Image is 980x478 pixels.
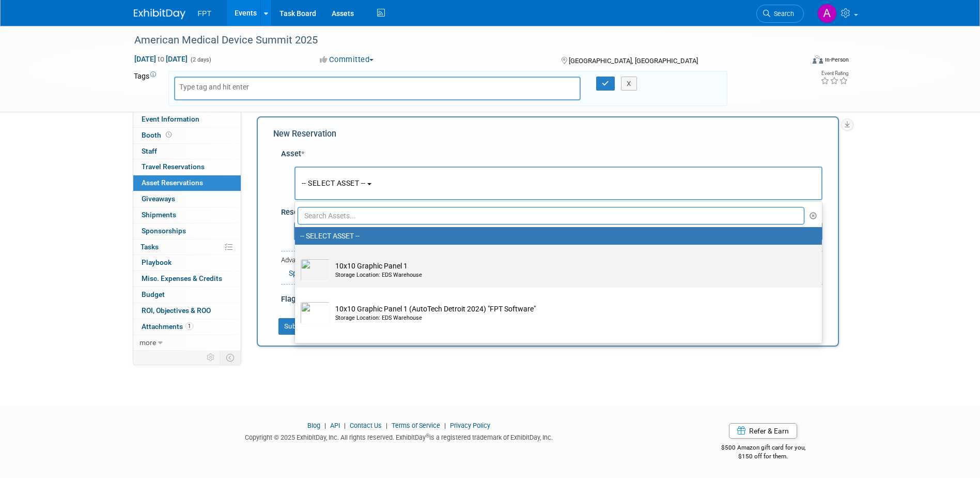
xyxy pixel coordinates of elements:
span: Event Information [142,115,199,123]
span: 1 [185,322,193,330]
span: Booth [142,131,174,139]
a: Asset Reservations [133,175,241,191]
img: Format-Inperson.png [813,55,823,64]
span: (2 days) [190,56,211,63]
td: Toggle Event Tabs [220,351,241,364]
span: [DATE] [DATE] [134,54,188,64]
div: $500 Amazon gift card for you, [680,437,847,460]
img: Ayanna Grady [817,4,837,23]
span: Sponsorships [142,227,186,235]
a: Budget [133,287,241,303]
div: $150 off for them. [680,452,847,461]
span: | [383,422,390,429]
a: Contact Us [350,422,382,429]
button: -- SELECT ASSET -- [294,167,822,200]
td: Tags [134,71,159,106]
input: Search Assets... [298,207,805,225]
div: Event Format [743,54,849,69]
div: Storage Location: EDS Warehouse [335,271,801,279]
div: Advanced Options [281,256,822,265]
a: Shipments [133,207,241,223]
span: [GEOGRAPHIC_DATA], [GEOGRAPHIC_DATA] [569,57,698,65]
label: -- SELECT ASSET -- [300,229,812,243]
span: more [139,338,156,347]
td: Personalize Event Tab Strip [202,351,220,364]
a: Specify Shipping Logistics Category [289,269,403,277]
button: X [621,77,637,91]
span: Attachments [142,322,193,331]
a: Refer & Earn [729,423,797,439]
span: | [341,422,348,429]
span: Playbook [142,258,172,266]
a: Search [756,5,804,23]
span: New Reservation [273,129,336,139]
div: Reservation Notes [281,207,822,218]
div: In-Person [825,56,849,64]
a: Booth [133,128,241,143]
a: Blog [307,422,320,429]
a: API [330,422,340,429]
td: 10x10 Graphic Panel 1 [330,259,801,281]
div: Storage Location: EDS Warehouse [335,314,801,322]
span: to [156,55,166,63]
button: Committed [316,54,378,65]
a: Attachments1 [133,319,241,335]
span: Staff [142,147,157,155]
span: Budget [142,290,165,298]
div: Event Rating [820,71,848,76]
span: | [442,422,448,429]
a: Tasks [133,240,241,255]
span: Tasks [141,243,159,251]
img: ExhibitDay [134,9,185,19]
span: Misc. Expenses & Credits [142,274,222,282]
span: Flag: [281,294,298,304]
a: Misc. Expenses & Credits [133,271,241,287]
td: 10x10 Graphic Panel 1 (AutoTech Detroit 2024) "FPT Software" [330,302,801,324]
div: American Medical Device Summit 2025 [131,31,788,50]
span: Travel Reservations [142,162,205,171]
input: Type tag and hit enter [179,82,262,92]
button: Submit [278,318,313,335]
a: Privacy Policy [450,422,490,429]
span: | [322,422,329,429]
a: Staff [133,144,241,159]
a: more [133,335,241,351]
span: Giveaways [142,195,175,203]
a: Terms of Service [392,422,440,429]
span: -- SELECT ASSET -- [302,179,366,187]
span: Asset Reservations [142,178,203,187]
span: ROI, Objectives & ROO [142,306,211,315]
span: Search [770,10,794,18]
div: Asset [281,148,822,159]
span: Shipments [142,211,176,219]
a: Event Information [133,112,241,127]
sup: ® [426,433,429,439]
a: Playbook [133,255,241,271]
a: ROI, Objectives & ROO [133,303,241,319]
a: Sponsorships [133,223,241,239]
a: Giveaways [133,191,241,207]
span: FPT [198,9,211,18]
div: Copyright © 2025 ExhibitDay, Inc. All rights reserved. ExhibitDay is a registered trademark of Ex... [134,430,665,442]
span: Booth not reserved yet [164,131,174,139]
a: Travel Reservations [133,159,241,175]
